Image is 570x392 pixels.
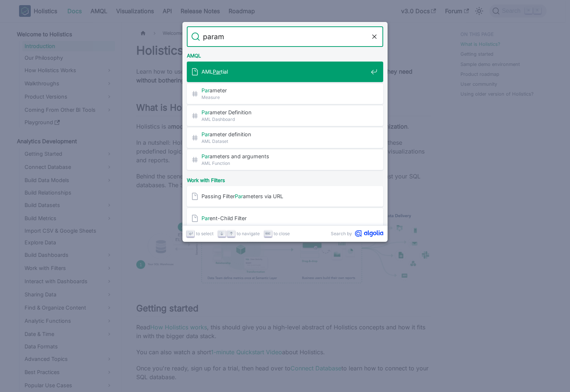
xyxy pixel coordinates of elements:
span: AML Dataset [201,138,368,145]
span: ameter Definition​ [201,109,368,116]
span: Measure [201,94,368,101]
span: AML Function [201,160,368,167]
mark: Par [201,153,210,159]
a: Parameter definition​AML Dataset [187,127,383,148]
span: Passing Filter ameters via URL [201,193,368,200]
mark: Par [201,131,210,137]
mark: Par [201,215,210,221]
span: Search by [331,230,352,237]
a: Parameter Definition​AML Dashboard [187,106,383,126]
a: Parameters and arguments​AML Function [187,149,383,170]
div: AMQL [185,47,385,62]
a: Parent-Child Filter [187,208,383,229]
span: ent-Child Filter [201,215,368,222]
a: Search byAlgolia [331,230,383,237]
span: to close [274,230,290,237]
mark: Par [201,87,210,93]
span: AML Dashboard [201,116,368,123]
span: AML tial [201,68,368,75]
mark: Par [213,69,221,75]
a: Parameter​Measure [187,84,383,104]
svg: Arrow up [229,231,234,236]
input: Search docs [200,26,370,47]
a: AMLPartial [187,62,383,82]
span: ameter definition​ [201,131,368,138]
svg: Enter key [188,231,193,236]
span: ameter​ [201,87,368,94]
svg: Escape key [265,231,271,236]
span: ameters and arguments​ [201,153,368,160]
button: Clear the query [370,32,379,41]
span: to select [196,230,214,237]
svg: Algolia [355,230,383,237]
svg: Arrow down [219,231,225,236]
a: Passing FilterParameters via URL [187,186,383,207]
span: to navigate [237,230,260,237]
mark: Par [201,109,210,115]
mark: Par [235,193,243,199]
div: Work with Filters [185,171,385,186]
